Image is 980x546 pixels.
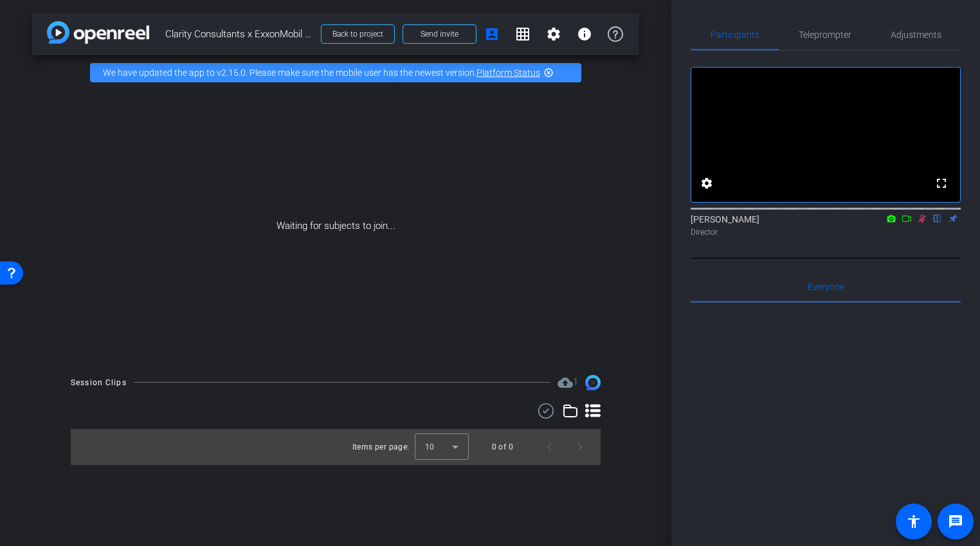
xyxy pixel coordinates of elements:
[585,375,601,390] img: Session clips
[492,441,513,453] div: 0 of 0
[484,26,500,42] mat-icon: account_box
[165,21,313,47] span: Clarity Consultants x ExxonMobil -- Managed Learning Services **Written Case Study Only** - [PERS...
[808,282,844,291] span: Everyone
[90,63,581,82] div: We have updated the app to v2.15.0. Please make sure the mobile user has the newest version.
[934,176,949,191] mat-icon: fullscreen
[421,29,458,39] span: Send invite
[534,432,565,462] button: Previous page
[546,26,561,42] mat-icon: settings
[515,26,531,42] mat-icon: grid_on
[930,212,945,224] mat-icon: flip
[573,376,578,388] span: 1
[891,30,941,39] span: Adjustments
[691,226,961,238] div: Director
[906,514,921,529] mat-icon: accessibility
[711,30,759,39] span: Participants
[558,375,573,390] mat-icon: cloud_upload
[799,30,851,39] span: Teleprompter
[691,213,961,238] div: [PERSON_NAME]
[352,441,410,453] div: Items per page:
[47,21,149,44] img: app-logo
[403,24,476,44] button: Send invite
[558,375,578,390] span: Destinations for your clips
[699,176,714,191] mat-icon: settings
[32,90,639,362] div: Waiting for subjects to join...
[332,30,383,39] span: Back to project
[948,514,963,529] mat-icon: message
[321,24,395,44] button: Back to project
[476,68,540,78] a: Platform Status
[577,26,592,42] mat-icon: info
[543,68,554,78] mat-icon: highlight_off
[565,432,595,462] button: Next page
[71,376,127,389] div: Session Clips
